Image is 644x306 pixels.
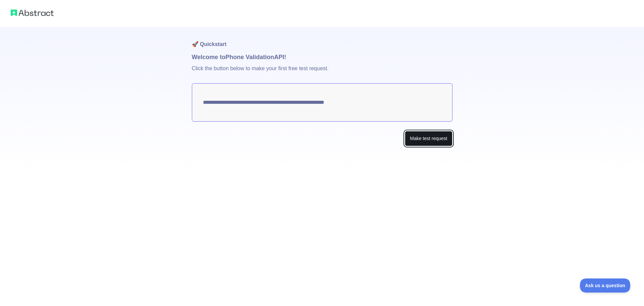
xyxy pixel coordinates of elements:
[192,27,452,52] h1: 🚀 Quickstart
[192,52,452,62] h1: Welcome to Phone Validation API!
[11,8,54,17] img: Abstract logo
[580,278,631,293] iframe: Toggle Customer Support
[192,62,452,83] p: Click the button below to make your first free test request.
[405,131,452,146] button: Make test request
